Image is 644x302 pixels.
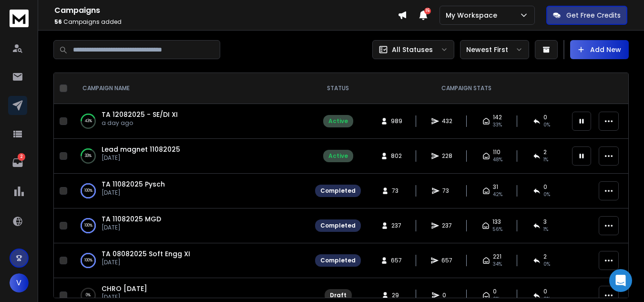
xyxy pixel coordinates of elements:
[84,256,92,265] p: 100 %
[493,253,501,260] span: 221
[543,121,550,129] span: 0 %
[543,218,547,226] span: 3
[543,191,550,198] span: 0 %
[460,40,529,59] button: Newest First
[102,284,147,293] a: CHRO [DATE]
[320,187,356,195] div: Completed
[446,10,501,20] p: My Workspace
[493,148,501,156] span: 110
[570,40,629,59] button: Add New
[442,187,452,195] span: 73
[546,6,627,25] button: Get Free Credits
[493,183,498,191] span: 31
[102,154,180,162] p: [DATE]
[543,148,547,156] span: 2
[543,156,548,164] span: 1 %
[493,114,502,121] span: 142
[330,292,347,299] div: Draft
[10,273,29,292] button: V
[543,288,547,295] span: 0
[85,151,92,161] p: 33 %
[543,253,547,260] span: 2
[493,260,502,268] span: 34 %
[391,222,401,229] span: 237
[84,221,92,230] p: 100 %
[102,110,178,119] a: TA 12082025 - SE/DI XI
[391,152,402,160] span: 802
[543,114,547,121] span: 0
[10,10,29,27] img: logo
[71,174,309,208] td: 100%TA 11082025 Pysch[DATE]
[493,191,502,198] span: 42 %
[566,10,621,20] p: Get Free Credits
[328,117,348,125] div: Active
[320,222,356,229] div: Completed
[391,117,402,125] span: 989
[102,249,190,259] a: TA 08082025 Soft Engg XI
[392,292,401,299] span: 29
[543,260,550,268] span: 0 %
[328,152,348,160] div: Active
[442,292,452,299] span: 0
[71,104,309,139] td: 43%TA 12082025 - SE/DI XIa day ago
[71,243,309,278] td: 100%TA 08082025 Soft Engg XI[DATE]
[71,139,309,174] td: 33%Lead magnet 11082025[DATE]
[85,116,92,126] p: 43 %
[102,145,180,154] a: Lead magnet 11082025
[391,257,402,264] span: 657
[309,73,367,104] th: STATUS
[367,73,566,104] th: CAMPAIGN STATS
[543,226,548,233] span: 1 %
[8,153,27,172] a: 2
[424,8,431,14] span: 15
[492,218,501,226] span: 133
[71,208,309,243] td: 100%TA 11082025 MGD[DATE]
[392,187,401,195] span: 73
[102,224,161,231] p: [DATE]
[54,5,398,16] h1: Campaigns
[492,226,502,233] span: 56 %
[543,183,547,191] span: 0
[102,179,165,189] a: TA 11082025 Pysch
[84,186,92,196] p: 100 %
[102,293,147,301] p: [DATE]
[442,152,452,160] span: 228
[442,222,452,229] span: 237
[392,45,433,54] p: All Statuses
[54,18,398,26] p: Campaigns added
[102,259,190,266] p: [DATE]
[609,269,632,292] div: Open Intercom Messenger
[493,288,497,295] span: 0
[102,189,165,197] p: [DATE]
[71,73,309,104] th: CAMPAIGN NAME
[54,18,62,26] span: 56
[102,214,161,224] a: TA 11082025 MGD
[442,117,452,125] span: 432
[441,257,452,264] span: 657
[493,121,502,129] span: 33 %
[320,257,356,264] div: Completed
[86,291,91,300] p: 0 %
[18,153,25,161] p: 2
[102,119,178,127] p: a day ago
[493,156,502,164] span: 48 %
